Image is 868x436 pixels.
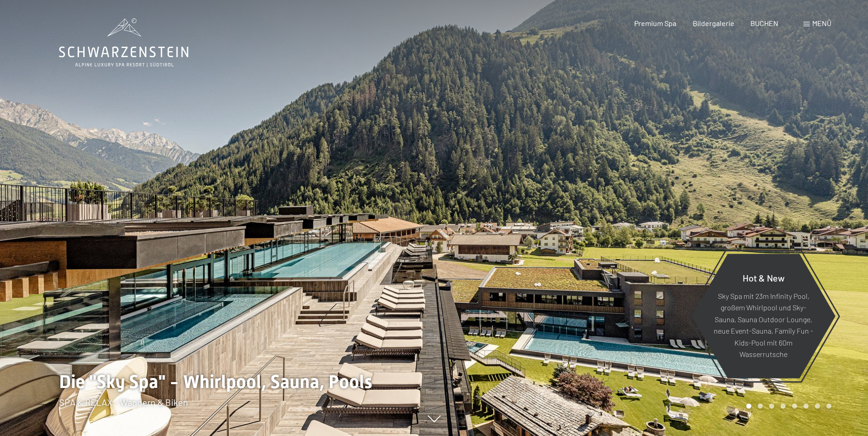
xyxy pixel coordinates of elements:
div: Carousel Page 5 [792,404,797,409]
div: Carousel Page 6 [803,404,809,409]
div: Carousel Page 8 [826,404,831,409]
a: Hot & New Sky Spa mit 23m Infinity Pool, großem Whirlpool und Sky-Sauna, Sauna Outdoor Lounge, ne... [691,253,836,379]
div: Carousel Pagination [743,404,831,409]
a: Bildergalerie [693,19,734,27]
div: Carousel Page 4 [781,404,786,409]
div: Carousel Page 1 (Current Slide) [746,404,751,409]
span: Menü [812,19,831,27]
div: Carousel Page 2 [758,404,763,409]
a: BUCHEN [750,19,778,27]
div: Carousel Page 7 [815,404,820,409]
p: Sky Spa mit 23m Infinity Pool, großem Whirlpool und Sky-Sauna, Sauna Outdoor Lounge, neue Event-S... [714,290,813,360]
span: Hot & New [743,272,785,283]
a: Premium Spa [634,19,676,27]
div: Carousel Page 3 [769,404,774,409]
